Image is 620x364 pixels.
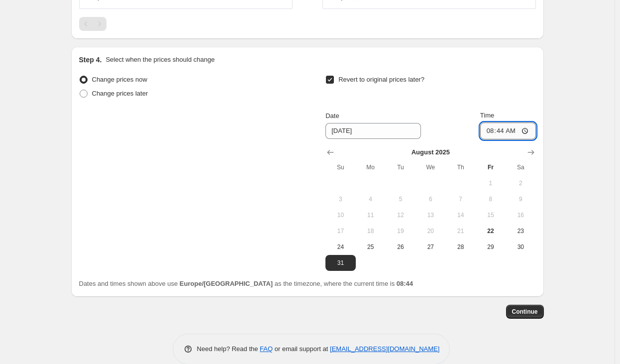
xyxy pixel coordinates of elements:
button: Friday August 8 2025 [476,191,506,207]
span: 12 [390,211,412,219]
b: 08:44 [397,280,413,287]
span: 30 [510,243,531,251]
span: 9 [510,195,531,203]
span: 28 [449,243,471,251]
span: Su [329,163,351,171]
span: 18 [360,227,382,235]
button: Continue [506,305,544,319]
button: Saturday August 9 2025 [506,191,535,207]
button: Saturday August 16 2025 [506,207,535,223]
button: Sunday August 3 2025 [325,191,355,207]
span: Tu [390,163,412,171]
span: 6 [419,195,441,203]
button: Wednesday August 13 2025 [415,207,445,223]
button: Saturday August 23 2025 [506,223,535,239]
span: 20 [419,227,441,235]
input: 12:00 [480,122,536,139]
span: 3 [329,195,351,203]
th: Thursday [445,159,475,175]
button: Monday August 11 2025 [356,207,386,223]
button: Monday August 18 2025 [356,223,386,239]
span: 23 [510,227,531,235]
button: Thursday August 14 2025 [445,207,475,223]
span: 19 [390,227,412,235]
span: Sa [510,163,531,171]
th: Sunday [325,159,355,175]
button: Saturday August 30 2025 [506,239,535,255]
span: 5 [390,195,412,203]
span: 24 [329,243,351,251]
button: Monday August 4 2025 [356,191,386,207]
a: [EMAIL_ADDRESS][DOMAIN_NAME] [330,345,439,353]
span: 4 [360,195,382,203]
span: Dates and times shown above use as the timezone, where the current time is [79,280,413,287]
a: FAQ [260,345,273,353]
span: or email support at [273,345,330,353]
span: Need help? Read the [197,345,260,353]
span: 16 [510,211,531,219]
th: Saturday [506,159,535,175]
button: Tuesday August 12 2025 [386,207,415,223]
th: Monday [356,159,386,175]
button: Wednesday August 6 2025 [415,191,445,207]
button: Tuesday August 26 2025 [386,239,415,255]
h2: Step 4. [79,55,102,65]
span: Change prices later [92,90,148,97]
button: Sunday August 17 2025 [325,223,355,239]
button: Today Friday August 22 2025 [476,223,506,239]
span: 13 [419,211,441,219]
span: Revert to original prices later? [338,76,424,83]
button: Sunday August 24 2025 [325,239,355,255]
span: 1 [480,179,502,187]
button: Wednesday August 20 2025 [415,223,445,239]
span: We [419,163,441,171]
button: Saturday August 2 2025 [506,175,535,191]
span: 7 [449,195,471,203]
button: Thursday August 21 2025 [445,223,475,239]
span: 26 [390,243,412,251]
button: Wednesday August 27 2025 [415,239,445,255]
span: 25 [360,243,382,251]
span: 2 [510,179,531,187]
th: Tuesday [386,159,415,175]
button: Friday August 1 2025 [476,175,506,191]
span: 10 [329,211,351,219]
span: 15 [480,211,502,219]
input: 8/22/2025 [325,123,421,139]
button: Sunday August 31 2025 [325,255,355,271]
span: Change prices now [92,76,147,83]
span: 11 [360,211,382,219]
span: 29 [480,243,502,251]
button: Friday August 15 2025 [476,207,506,223]
span: 22 [480,227,502,235]
button: Show next month, September 2025 [524,145,538,159]
p: Select when the prices should change [105,55,214,65]
button: Tuesday August 19 2025 [386,223,415,239]
button: Monday August 25 2025 [356,239,386,255]
span: Fr [480,163,502,171]
span: 14 [449,211,471,219]
span: 31 [329,259,351,267]
span: 21 [449,227,471,235]
button: Show previous month, July 2025 [323,145,337,159]
b: Europe/[GEOGRAPHIC_DATA] [180,280,273,287]
button: Thursday August 7 2025 [445,191,475,207]
span: Date [325,112,339,120]
nav: Pagination [79,17,106,31]
span: Continue [512,308,538,316]
span: Time [480,112,494,119]
th: Friday [476,159,506,175]
span: 27 [419,243,441,251]
button: Sunday August 10 2025 [325,207,355,223]
th: Wednesday [415,159,445,175]
button: Friday August 29 2025 [476,239,506,255]
button: Tuesday August 5 2025 [386,191,415,207]
button: Thursday August 28 2025 [445,239,475,255]
span: 17 [329,227,351,235]
span: Th [449,163,471,171]
span: 8 [480,195,502,203]
span: Mo [360,163,382,171]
